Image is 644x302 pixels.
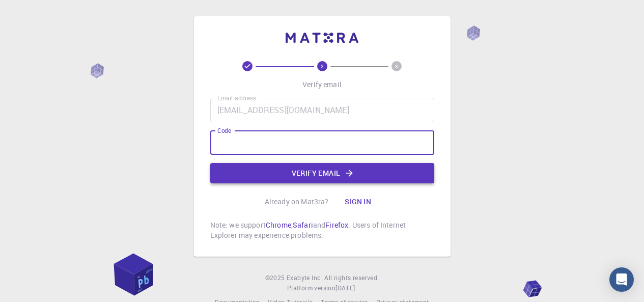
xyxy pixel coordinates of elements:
a: [DATE]. [335,283,357,293]
text: 2 [321,63,324,70]
a: Exabyte Inc. [287,273,322,283]
button: Sign in [337,191,379,212]
span: © 2025 [265,273,287,283]
label: Code [217,126,231,135]
text: 3 [395,63,398,70]
a: Chrome [266,220,291,230]
a: Safari [293,220,313,230]
button: Verify email [210,163,434,183]
a: Firefox [325,220,348,230]
span: Platform version [287,283,335,293]
span: Exabyte Inc. [287,273,322,282]
span: [DATE] . [335,284,357,292]
div: Open Intercom Messenger [609,267,634,292]
label: Email address [217,94,256,102]
p: Verify email [302,79,342,90]
p: Already on Mat3ra? [265,197,329,207]
p: Note: we support , and . Users of Internet Explorer may experience problems. [210,220,434,240]
span: All rights reserved. [324,273,379,283]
